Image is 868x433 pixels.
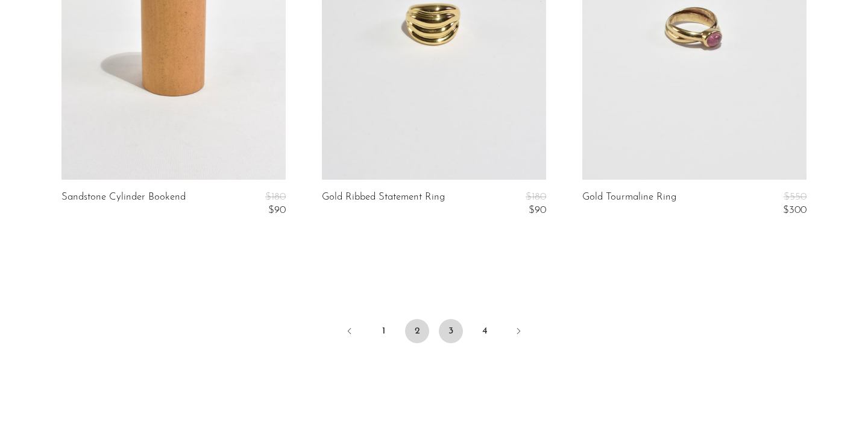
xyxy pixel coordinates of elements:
span: $90 [529,205,546,215]
span: $180 [265,192,286,202]
span: 2 [405,319,429,343]
a: Next [506,319,530,346]
span: $90 [268,205,286,215]
span: $180 [526,192,546,202]
a: 3 [439,319,463,343]
span: $300 [783,205,807,215]
a: Sandstone Cylinder Bookend [61,192,186,216]
a: Gold Tourmaline Ring [582,192,676,216]
a: Previous [338,319,362,346]
span: $550 [784,192,807,202]
a: 1 [371,319,395,343]
a: 4 [473,319,497,343]
a: Gold Ribbed Statement Ring [322,192,445,216]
